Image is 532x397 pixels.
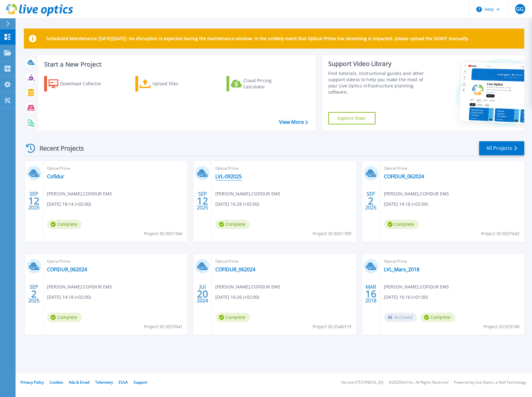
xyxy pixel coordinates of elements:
span: 2 [368,198,374,203]
span: 20 [197,291,208,297]
span: Project ID: 3037641 [144,323,183,330]
h3: Start a New Project [44,61,308,68]
span: Archived [384,313,417,322]
span: [PERSON_NAME] , COFIDUR EMS [384,283,449,290]
a: View More [279,119,308,125]
span: Optical Prime [384,165,520,172]
span: Project ID: 3037642 [481,230,520,237]
span: Optical Prime [47,165,184,172]
span: [PERSON_NAME] , COFIDUR EMS [47,283,112,290]
span: Complete [384,220,419,229]
span: GG [516,7,524,12]
div: Upload Files [152,77,202,90]
a: Ads & Email [69,380,90,385]
div: MAR 2018 [365,283,377,305]
a: Explore Now! [328,112,376,124]
div: SEP 2025 [197,189,208,212]
span: 12 [197,198,208,203]
p: Scheduled Maintenance [DATE][DATE]: No disruption is expected during the maintenance window. In t... [46,36,469,41]
span: [DATE] 14:18 (+02:00) [47,294,91,301]
a: Privacy Policy [21,380,44,385]
span: [DATE] 16:16 (+01:00) [384,294,428,301]
span: Optical Prime [47,258,184,265]
a: COFIDUR_062024 [384,173,424,180]
span: Project ID: 3051789 [313,230,351,237]
a: Cofidur [47,173,64,180]
a: LVL_Mars_2018 [384,266,419,273]
a: EULA [119,380,128,385]
span: 2 [31,291,37,297]
a: Cookies [49,380,63,385]
li: Powered by Live Optics, a Dell Technology [454,381,526,385]
span: Project ID: 2546319 [313,323,351,330]
div: Find tutorials, instructional guides and other support videos to help you make the most of your L... [328,70,431,95]
span: [DATE] 16:26 (+02:00) [215,294,259,301]
span: [DATE] 14:18 (+02:00) [384,201,428,208]
div: SEP 2025 [28,189,40,212]
span: [DATE] 16:28 (+02:00) [215,201,259,208]
a: Support [133,380,147,385]
span: Complete [47,313,82,322]
a: COFIDUR_062024 [215,266,255,273]
span: [DATE] 18:14 (+02:00) [47,201,91,208]
li: © 2025 Dell Inc. All Rights Reserved [389,381,448,385]
div: Download Collector [60,77,110,90]
a: Telemetry [95,380,113,385]
span: 16 [365,291,376,297]
a: Upload Files [135,76,205,91]
span: [PERSON_NAME] , COFIDUR EMS [384,190,449,197]
span: [PERSON_NAME] , COFIDUR EMS [215,190,280,197]
span: Complete [215,220,250,229]
span: Complete [47,220,82,229]
span: Project ID: 3051944 [144,230,183,237]
div: Cloud Pricing Calculator [243,77,293,90]
span: Project ID: 529180 [483,323,520,330]
span: [PERSON_NAME] , COFIDUR EMS [215,283,280,290]
a: Cloud Pricing Calculator [226,76,296,91]
a: Download Collector [44,76,114,91]
div: SEP 2025 [365,189,377,212]
div: Support Video Library [328,60,431,68]
span: Optical Prime [215,258,352,265]
div: Recent Projects [24,141,92,156]
li: Version: [TECHNICAL_ID] [341,381,383,385]
a: All Projects [479,141,524,155]
a: COFIDUR_062024 [47,266,87,273]
span: 12 [28,198,40,203]
span: Complete [420,313,455,322]
span: Complete [215,313,250,322]
span: Optical Prime [384,258,520,265]
span: Optical Prime [215,165,352,172]
a: LVL-092025 [215,173,242,180]
div: SEP 2025 [28,283,40,305]
span: [PERSON_NAME] , COFIDUR EMS [47,190,112,197]
div: JUI 2024 [197,283,208,305]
